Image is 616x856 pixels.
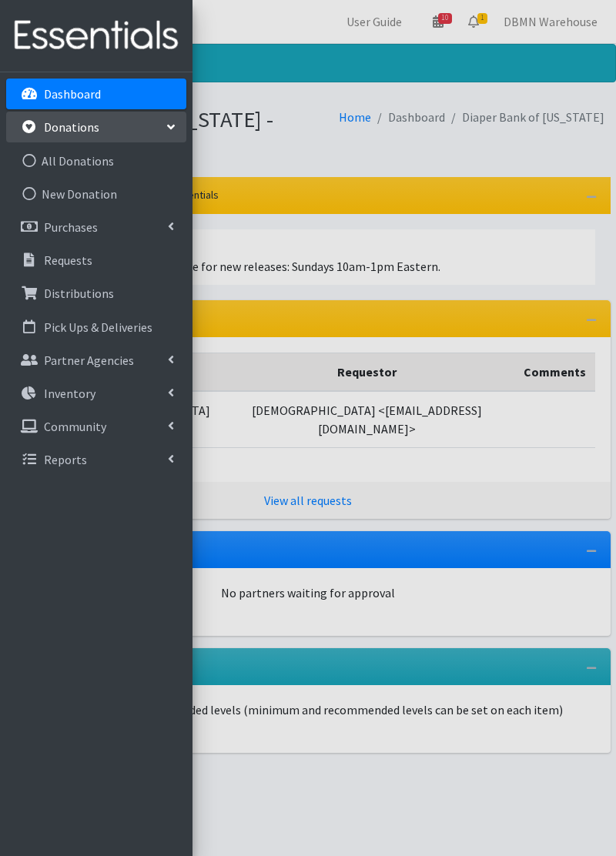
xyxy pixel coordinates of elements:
[6,145,186,176] a: All Donations
[6,10,186,62] img: HumanEssentials
[44,86,101,102] p: Dashboard
[44,353,134,368] p: Partner Agencies
[44,386,95,401] p: Inventory
[44,219,98,235] p: Purchases
[44,419,106,434] p: Community
[6,278,186,309] a: Distributions
[6,245,186,276] a: Requests
[44,252,92,268] p: Requests
[6,79,186,109] a: Dashboard
[6,411,186,442] a: Community
[6,345,186,376] a: Partner Agencies
[44,286,114,301] p: Distributions
[6,112,186,142] a: Donations
[6,179,186,209] a: New Donation
[44,452,87,467] p: Reports
[6,212,186,242] a: Purchases
[6,444,186,475] a: Reports
[44,119,99,135] p: Donations
[44,319,152,335] p: Pick Ups & Deliveries
[6,312,186,343] a: Pick Ups & Deliveries
[6,378,186,409] a: Inventory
